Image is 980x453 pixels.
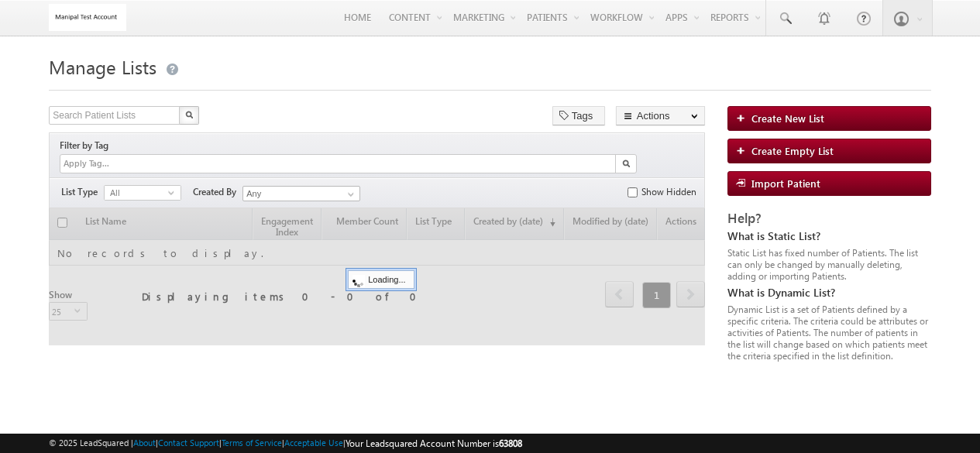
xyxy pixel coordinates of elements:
span: 63808 [499,438,522,449]
span: Create Empty List [751,144,834,157]
a: Contact Support [158,438,219,448]
div: Loading... [348,270,414,289]
img: import_icon.png [736,178,751,187]
img: Custom Logo [49,4,126,31]
span: Created By [193,185,242,199]
div: Filter by Tag [60,137,114,154]
a: About [133,438,156,448]
img: Search [185,111,193,118]
a: Import Patient [727,171,931,196]
div: Static List has fixed number of Patients. The list can only be changed by manually deleting, addi... [727,247,931,282]
a: Terms of Service [222,438,282,448]
img: add_icon.png [736,113,751,122]
span: Your Leadsquared Account Number is [346,438,522,449]
div: Dynamic List is a set of Patients defined by a specific criteria. The criteria could be attribute... [727,304,931,362]
label: Show Hidden [641,185,696,199]
span: Manage Lists [49,54,156,79]
div: What is Dynamic List? [727,286,931,300]
div: Help? [727,211,931,225]
img: Search [622,160,630,167]
input: Type to Search [242,186,360,201]
span: List Type [61,185,104,199]
img: add_icon.png [736,146,751,155]
a: Show All Items [339,187,359,202]
span: All [105,186,168,200]
span: Import Patient [751,177,820,190]
a: Acceptable Use [284,438,343,448]
button: Actions [616,106,705,125]
div: What is Static List? [727,229,931,243]
input: Apply Tag... [62,157,154,170]
span: © 2025 LeadSquared | | | | | [49,436,522,451]
span: Create New List [751,112,824,125]
button: Tags [552,106,605,125]
span: select [168,189,181,196]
